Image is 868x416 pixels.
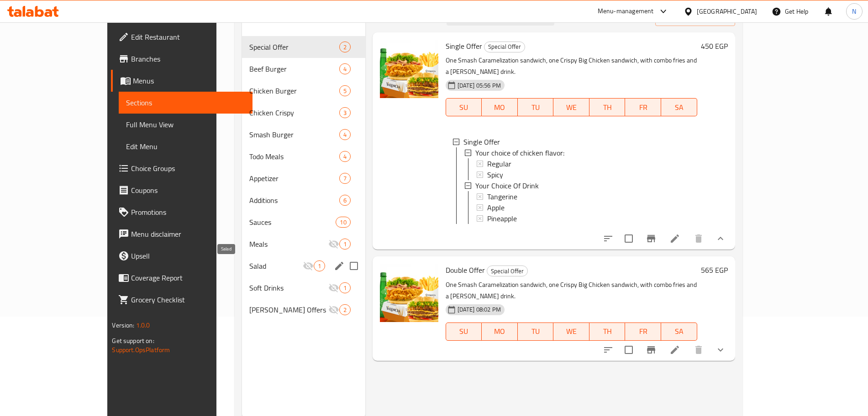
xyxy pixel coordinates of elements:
span: Version: [112,319,134,331]
div: Meals1 [242,233,365,255]
svg: Show Choices [715,344,726,355]
div: Additions6 [242,189,365,211]
span: SU [450,101,478,114]
a: Upsell [111,245,252,267]
span: 6 [340,196,350,205]
span: [DATE] 08:02 PM [454,305,505,314]
span: TH [593,325,622,338]
div: items [339,129,351,140]
span: Upsell [131,250,245,261]
span: 4 [340,130,350,139]
span: Choice Groups [131,163,245,174]
img: Double Offer [380,264,438,322]
div: items [314,260,325,271]
h2: Menu items [373,10,422,24]
a: Coverage Report [111,267,252,289]
span: Chicken Crispy [249,107,339,118]
a: Menus [111,70,252,92]
button: SA [661,322,697,341]
span: Get support on: [112,335,154,347]
span: [DATE] 05:56 PM [454,81,505,90]
button: TU [518,322,554,341]
span: 1 [340,240,350,249]
span: 1.0.0 [136,319,150,331]
span: 5 [340,87,350,95]
button: delete [688,339,710,361]
div: items [339,63,351,74]
button: sort-choices [597,228,619,250]
a: Support.OpsPlatform [112,344,170,356]
span: 1 [314,262,325,270]
span: MO [485,325,514,338]
span: Edit Restaurant [131,31,245,42]
span: TH [593,101,622,114]
span: Spicy [487,169,503,180]
span: N [852,6,856,16]
div: [PERSON_NAME] Offers2 [242,299,365,321]
div: Beef Burger4 [242,58,365,80]
span: Coverage Report [131,272,245,283]
svg: Inactive section [303,260,314,271]
svg: Inactive section [328,304,339,315]
div: Special Offer [487,265,528,276]
span: Single Offer [463,136,500,147]
div: Smash Burger4 [242,124,365,146]
a: Edit menu item [669,344,680,355]
span: 1 [340,284,350,292]
div: [GEOGRAPHIC_DATA] [697,6,757,16]
span: 2 [340,43,350,52]
span: FR [629,325,658,338]
span: 10 [336,218,350,227]
a: Edit Menu [119,135,252,157]
span: Special Offer [484,42,525,52]
button: show more [710,228,731,250]
div: Beef Burger [249,63,339,74]
span: Select to update [619,229,638,248]
a: Sections [119,92,252,114]
button: FR [625,322,661,341]
div: Sauces [249,217,336,228]
span: Sections [126,97,245,108]
svg: Inactive section [328,282,339,293]
div: items [339,85,351,96]
span: Pineapple [487,213,517,224]
span: Salad [249,260,303,271]
a: Choice Groups [111,157,252,179]
span: Additions [249,195,339,206]
button: MO [482,98,518,116]
a: Edit Restaurant [111,26,252,48]
span: WE [557,101,586,114]
a: Coupons [111,179,252,201]
span: Soft Drinks [249,282,328,293]
div: Special Offer2 [242,36,365,58]
div: Special Offer [484,42,525,52]
h6: 565 EGP [701,264,728,276]
div: items [339,151,351,162]
p: One Smash Caramelization sandwich, one Crispy Big Chicken sandwich, with combo fries and a [PERSO... [446,55,697,78]
button: SA [661,98,697,116]
span: [PERSON_NAME] Offers [249,304,328,315]
span: Your Choice Of Drink [475,180,539,191]
span: Coupons [131,185,245,196]
button: MO [482,322,518,341]
div: items [339,282,351,293]
div: items [339,239,351,250]
div: Chicken Burger5 [242,80,365,102]
span: Select to update [619,340,638,359]
span: FR [629,101,658,114]
button: SU [446,322,482,341]
span: Chicken Burger [249,85,339,96]
span: Special Offer [249,42,339,52]
button: FR [625,98,661,116]
div: Salad1edit [242,255,365,277]
span: Promotions [131,207,245,218]
div: items [339,107,351,118]
span: WE [557,325,586,338]
button: edit [332,259,346,273]
a: Grocery Checklist [111,289,252,311]
svg: Show Choices [715,233,726,244]
button: SU [446,98,482,116]
svg: Inactive section [328,239,339,250]
a: Full Menu View [119,114,252,135]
